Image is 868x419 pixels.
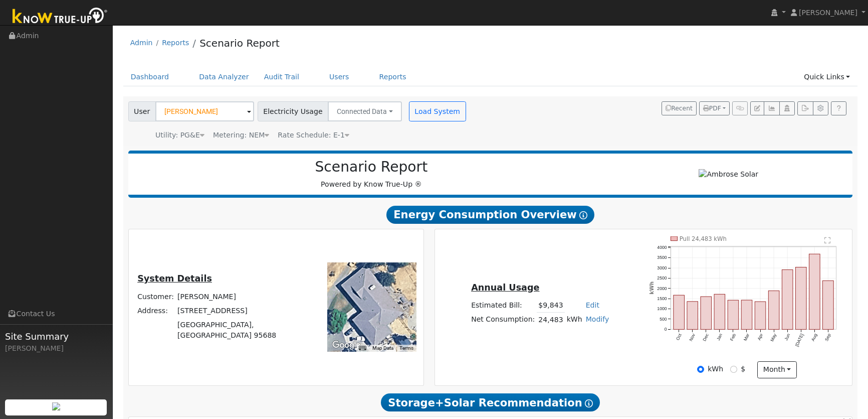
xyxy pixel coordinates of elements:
[784,333,791,341] text: Jun
[278,131,349,139] span: Alias: HE1
[399,345,413,351] a: Terms (opens in new tab)
[657,255,667,260] text: 3500
[136,290,176,304] td: Customer:
[176,290,295,304] td: [PERSON_NAME]
[799,9,857,17] span: [PERSON_NAME]
[470,298,537,313] td: Estimated Bill:
[708,364,723,374] label: kWh
[213,130,269,141] div: Metering: NEM
[138,159,604,176] h2: Scenario Report
[328,101,402,121] button: Connected Data
[797,101,813,115] button: Export Interval Data
[825,237,831,244] text: 
[769,333,777,343] text: May
[680,235,727,242] text: Pull 24,483 kWh
[322,68,357,86] a: Users
[137,273,212,284] u: System Details
[130,39,153,47] a: Admin
[586,315,609,323] a: Modify
[8,6,113,28] img: Know True-Up
[699,101,730,115] button: PDF
[699,169,758,180] img: Ambrose Solar
[716,333,723,341] text: Jan
[330,339,363,352] a: Open this area in Google Maps (opens a new window)
[831,101,846,115] a: Help Link
[409,101,466,121] button: Load System
[657,307,667,312] text: 1000
[52,402,60,410] img: retrieve
[199,37,280,49] a: Scenario Report
[813,101,828,115] button: Settings
[824,333,832,342] text: Sep
[191,68,257,86] a: Data Analyzer
[660,317,667,322] text: 500
[470,313,537,327] td: Net Consumption:
[330,339,363,352] img: Google
[359,345,366,352] button: Keyboard shortcuts
[702,333,710,342] text: Dec
[372,345,393,352] button: Map Data
[779,101,795,115] button: Login As
[809,254,820,329] rect: onclick=""
[471,283,539,293] u: Annual Usage
[796,267,807,329] rect: onclick=""
[162,39,189,47] a: Reports
[579,211,587,219] i: Show Help
[176,318,295,342] td: [GEOGRAPHIC_DATA], [GEOGRAPHIC_DATA] 95688
[768,291,779,330] rect: onclick=""
[729,333,737,342] text: Feb
[586,301,599,309] a: Edit
[136,304,176,318] td: Address:
[662,101,697,115] button: Recent
[764,101,779,115] button: Multi-Series Graph
[155,130,204,141] div: Utility: PG&E
[743,333,750,342] text: Mar
[728,300,739,329] rect: onclick=""
[675,333,683,341] text: Oct
[701,297,712,329] rect: onclick=""
[688,333,696,342] text: Nov
[741,300,752,329] rect: onclick=""
[703,105,721,112] span: PDF
[794,333,805,347] text: [DATE]
[674,295,685,329] rect: onclick=""
[537,298,565,313] td: $9,843
[657,275,667,281] text: 2500
[756,333,764,341] text: Apr
[714,294,725,329] rect: onclick=""
[657,286,667,291] text: 2000
[782,270,793,330] rect: onclick=""
[697,366,704,373] input: kWh
[128,101,156,121] span: User
[810,333,818,342] text: Aug
[5,343,107,354] div: [PERSON_NAME]
[123,68,177,86] a: Dashboard
[381,393,599,411] span: Storage+Solar Recommendation
[730,366,737,373] input: $
[750,101,764,115] button: Edit User
[176,304,295,318] td: [STREET_ADDRESS]
[757,361,797,378] button: month
[648,282,654,295] text: kWh
[665,327,667,332] text: 0
[565,313,584,327] td: kWh
[585,399,593,407] i: Show Help
[133,159,610,190] div: Powered by Know True-Up ®
[796,68,857,86] a: Quick Links
[657,265,667,270] text: 3000
[687,302,698,330] rect: onclick=""
[537,313,565,327] td: 24,483
[258,101,328,121] span: Electricity Usage
[386,206,594,224] span: Energy Consumption Overview
[741,364,745,374] label: $
[372,68,414,86] a: Reports
[657,296,667,301] text: 1500
[657,245,667,250] text: 4000
[257,68,307,86] a: Audit Trail
[755,302,766,329] rect: onclick=""
[5,330,107,343] span: Site Summary
[155,101,254,121] input: Select a User
[823,281,834,329] rect: onclick=""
